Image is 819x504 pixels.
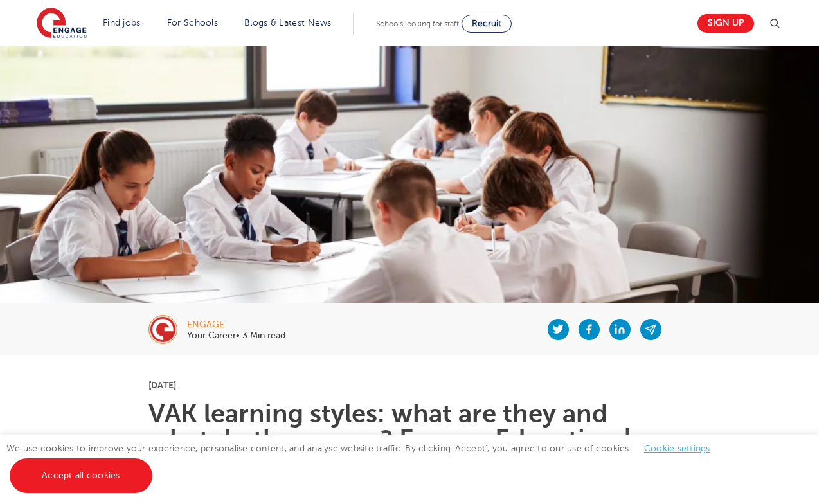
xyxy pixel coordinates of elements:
img: Engage Education [37,8,87,40]
a: Cookie settings [644,444,710,453]
p: Your Career• 3 Min read [187,331,285,340]
p: [DATE] [148,381,671,390]
a: Recruit [462,15,512,33]
span: We use cookies to improve your experience, personalise content, and analyse website traffic. By c... [6,444,723,480]
a: Find jobs [103,18,141,28]
a: Accept all cookies [10,458,152,493]
span: Recruit [472,19,501,28]
div: engage [187,320,285,329]
a: Blogs & Latest News [244,18,332,28]
a: For Schools [167,18,218,28]
a: Sign up [697,14,754,33]
h1: VAK learning styles: what are they and what do they mean? Engage Education | [148,401,671,453]
span: Schools looking for staff [376,19,459,28]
